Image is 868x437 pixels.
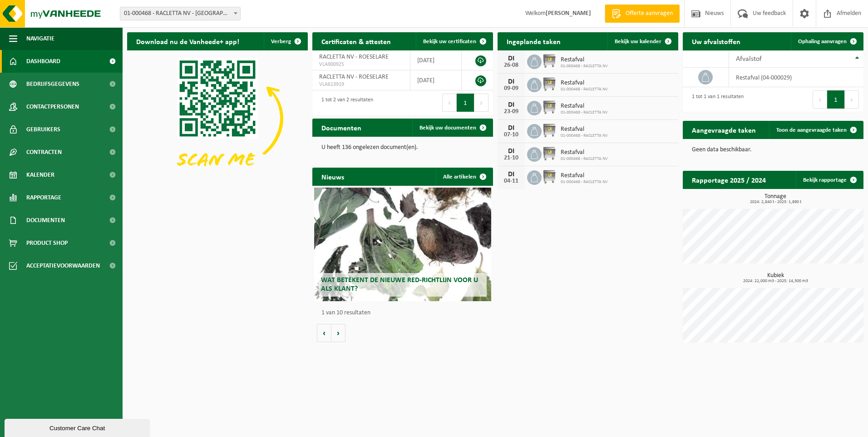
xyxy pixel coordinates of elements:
[561,64,608,69] span: 01-000468 - RACLETTA NV
[321,310,488,316] p: 1 van 10 resultaten
[319,74,389,80] span: RACLETTA NV - ROESELARE
[776,127,847,133] span: Toon de aangevraagde taken
[319,61,403,68] span: VLA900925
[502,171,520,178] div: DI
[607,32,677,50] a: Bekijk uw kalender
[442,94,457,112] button: Previous
[26,186,61,209] span: Rapportage
[692,147,854,153] p: Geen data beschikbaar.
[683,121,765,139] h2: Aangevraagde taken
[457,94,474,112] button: 1
[502,124,520,132] div: DI
[542,53,557,69] img: WB-1100-GAL-GY-02
[502,109,520,115] div: 23-09
[542,123,557,138] img: WB-1100-GAL-GY-02
[502,78,520,85] div: DI
[314,188,491,301] a: Wat betekent de nieuwe RED-richtlijn voor u als klant?
[312,119,370,136] h2: Documenten
[542,169,557,184] img: WB-1100-GAL-GY-02
[542,99,557,115] img: WB-1100-GAL-GY-02
[331,324,345,342] button: Volgende
[561,149,608,156] span: Restafval
[687,273,863,283] h3: Kubiek
[561,133,608,139] span: 01-000468 - RACLETTA NV
[312,168,353,185] h2: Nieuws
[796,171,863,189] a: Bekijk rapportage
[264,32,307,50] button: Verberg
[502,132,520,138] div: 07-10
[317,93,373,113] div: 1 tot 2 van 2 resultaten
[26,73,79,95] span: Bedrijfsgegevens
[683,171,775,189] h2: Rapportage 2025 / 2024
[127,32,248,50] h2: Download nu de Vanheede+ app!
[687,89,744,109] div: 1 tot 1 van 1 resultaten
[502,85,520,92] div: 09-09
[26,118,60,141] span: Gebruikers
[26,164,54,186] span: Kalender
[26,27,54,50] span: Navigatie
[412,119,492,137] a: Bekijk uw documenten
[827,90,845,109] button: 1
[561,56,608,64] span: Restafval
[623,9,675,18] span: Offerte aanvragen
[26,95,79,118] span: Contactpersonen
[561,126,608,133] span: Restafval
[120,7,240,20] span: 01-000468 - RACLETTA NV - ROESELARE
[736,55,762,63] span: Afvalstof
[791,32,863,50] a: Ophaling aanvragen
[120,7,241,20] span: 01-000468 - RACLETTA NV - ROESELARE
[561,179,608,185] span: 01-000468 - RACLETTA NV
[127,50,308,186] img: Download de VHEPlus App
[26,232,68,254] span: Product Shop
[561,110,608,115] span: 01-000468 - RACLETTA NV
[561,103,608,110] span: Restafval
[321,144,484,151] p: U heeft 136 ongelezen document(en).
[615,39,661,45] span: Bekijk uw kalender
[26,141,62,164] span: Contracten
[542,146,557,161] img: WB-1100-GAL-GY-02
[605,5,680,23] a: Offerte aanvragen
[410,70,462,90] td: [DATE]
[687,279,863,283] span: 2024: 22,000 m3 - 2025: 14,300 m3
[26,50,60,73] span: Dashboard
[687,194,863,204] h3: Tonnage
[502,55,520,62] div: DI
[683,32,750,50] h2: Uw afvalstoffen
[419,125,476,131] span: Bekijk uw documenten
[546,10,591,17] strong: [PERSON_NAME]
[502,148,520,155] div: DI
[410,50,462,70] td: [DATE]
[561,172,608,179] span: Restafval
[474,94,488,112] button: Next
[561,79,608,87] span: Restafval
[798,39,847,45] span: Ophaling aanvragen
[845,90,859,109] button: Next
[498,32,570,50] h2: Ingeplande taken
[319,81,403,88] span: VLA613919
[319,54,389,60] span: RACLETTA NV - ROESELARE
[436,168,492,186] a: Alle artikelen
[502,62,520,69] div: 26-08
[423,39,476,45] span: Bekijk uw certificaten
[542,76,557,92] img: WB-1100-GAL-GY-02
[813,90,827,109] button: Previous
[5,417,152,437] iframe: chat widget
[561,156,608,162] span: 01-000468 - RACLETTA NV
[687,200,863,204] span: 2024: 2,840 t - 2025: 1,890 t
[729,68,863,87] td: restafval (04-000029)
[321,277,478,293] span: Wat betekent de nieuwe RED-richtlijn voor u als klant?
[769,121,863,139] a: Toon de aangevraagde taken
[502,155,520,161] div: 21-10
[317,324,331,342] button: Vorige
[502,101,520,109] div: DI
[561,87,608,92] span: 01-000468 - RACLETTA NV
[26,254,100,277] span: Acceptatievoorwaarden
[312,32,400,50] h2: Certificaten & attesten
[416,32,492,50] a: Bekijk uw certificaten
[502,178,520,184] div: 04-11
[26,209,65,232] span: Documenten
[271,39,291,45] span: Verberg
